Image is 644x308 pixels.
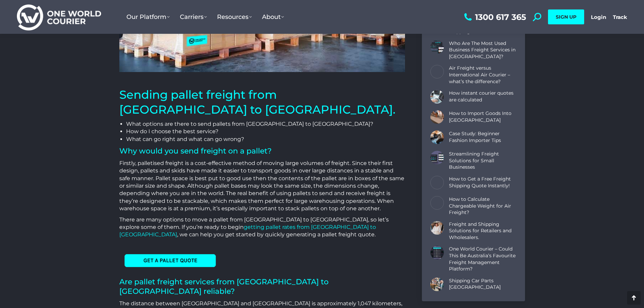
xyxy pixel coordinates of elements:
a: Login [591,14,606,20]
li: How do I choose the best service? [126,128,405,135]
p: There are many options to move a pallet from [GEOGRAPHIC_DATA] to [GEOGRAPHIC_DATA], so let’s exp... [119,216,405,239]
img: One World Courier [17,3,101,31]
a: About [257,6,289,27]
a: Post image [430,246,444,260]
a: How instant courier quotes are calculated [449,90,517,103]
a: Post image [430,196,444,210]
a: Post image [430,65,444,79]
span: SIGN UP [556,14,576,20]
a: Our Platform [121,6,175,27]
span: Carriers [180,13,207,21]
a: How to Calculate Chargeable Weight for Air Freight? [449,196,517,216]
a: Post image [430,40,444,54]
h2: Why would you send freight on a pallet? [119,146,405,156]
a: Track [613,14,627,20]
a: 1300 617 365 [462,13,526,21]
a: Resources [212,6,257,27]
a: How to Get a Free Freight Shipping Quote Instantly! [449,176,517,189]
a: Air Freight versus International Air Courier – what’s the difference? [449,65,517,85]
span: Our Platform [126,13,170,21]
span: About [262,13,284,21]
h2: Are pallet freight services from [GEOGRAPHIC_DATA] to [GEOGRAPHIC_DATA] reliable? [119,277,405,297]
a: How to Import Goods Into [GEOGRAPHIC_DATA] [449,110,517,123]
p: Firstly, palletised freight is a cost-effective method of moving large volumes of freight. Since ... [119,160,405,213]
a: Shipping Car Parts [GEOGRAPHIC_DATA] [449,278,517,291]
li: What can go right and what can go wrong? [126,136,405,143]
a: Post image [430,151,444,164]
img: One World Courier - get a pallet freight quote [119,253,221,268]
a: SIGN UP [548,9,584,24]
a: Post image [430,90,444,103]
a: Post image [430,110,444,124]
a: Post image [430,278,444,291]
li: What options are there to send pallets from [GEOGRAPHIC_DATA] to [GEOGRAPHIC_DATA]? [126,120,405,128]
a: Case Study: Beginner Fashion Importer Tips [449,131,517,144]
a: Carriers [175,6,212,27]
a: Post image [430,221,444,235]
a: Post image [430,131,444,144]
a: Who Are The Most Used Business Freight Services in [GEOGRAPHIC_DATA]? [449,40,517,60]
a: Post image [430,176,444,189]
span: Resources [217,13,252,21]
a: Freight and Shipping Solutions for Retailers and Wholesalers. [449,221,517,241]
a: Streamlining Freight Solutions for Small Businesses [449,151,517,171]
h1: Sending pallet freight from [GEOGRAPHIC_DATA] to [GEOGRAPHIC_DATA]. [119,87,405,117]
a: getting pallet rates from [GEOGRAPHIC_DATA] to [GEOGRAPHIC_DATA] [119,224,376,238]
a: One World Courier – Could This Be Australia’s Favourite Freight Management Platform? [449,246,517,273]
